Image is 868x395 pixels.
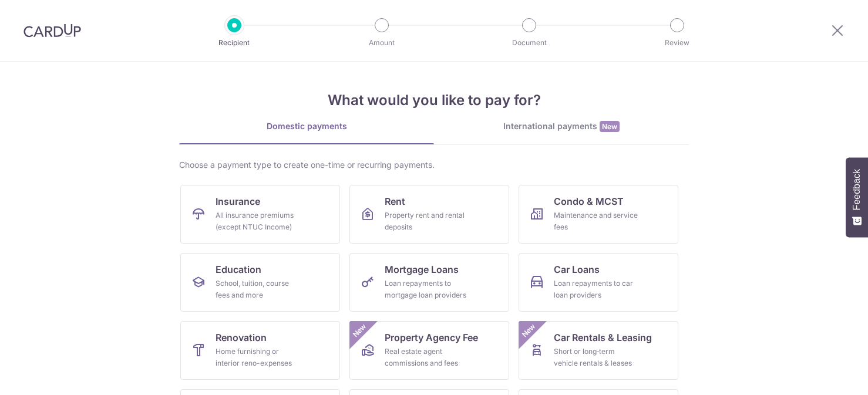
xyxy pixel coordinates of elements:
div: Choose a payment type to create one-time or recurring payments. [179,159,689,171]
span: Property Agency Fee [385,330,478,345]
span: New [600,121,620,132]
span: Car Rentals & Leasing [554,330,652,345]
p: Review [634,37,721,49]
span: Feedback [852,169,862,210]
a: Car Rentals & LeasingShort or long‑term vehicle rentals & leasesNew [519,321,678,380]
a: Car LoansLoan repayments to car loan providers [519,253,678,312]
a: Mortgage LoansLoan repayments to mortgage loan providers [349,253,509,312]
div: Maintenance and service fees [554,210,638,233]
div: Short or long‑term vehicle rentals & leases [554,346,638,369]
a: EducationSchool, tuition, course fees and more [180,253,340,312]
a: RentProperty rent and rental deposits [349,185,509,244]
div: Domestic payments [179,120,434,132]
a: InsuranceAll insurance premiums (except NTUC Income) [180,185,340,244]
div: Loan repayments to car loan providers [554,278,638,301]
div: Property rent and rental deposits [385,210,469,233]
a: RenovationHome furnishing or interior reno-expenses [180,321,340,380]
span: New [350,321,369,340]
div: School, tuition, course fees and more [216,278,300,301]
div: International payments [434,120,689,133]
span: Insurance [216,194,260,208]
a: Property Agency FeeReal estate agent commissions and feesNew [349,321,509,380]
div: Real estate agent commissions and fees [385,346,469,369]
span: Education [216,262,261,276]
span: Mortgage Loans [385,262,459,276]
div: All insurance premiums (except NTUC Income) [216,210,300,233]
p: Amount [338,37,425,49]
div: Home furnishing or interior reno-expenses [216,346,300,369]
h4: What would you like to pay for? [179,90,689,111]
div: Loan repayments to mortgage loan providers [385,278,469,301]
a: Condo & MCSTMaintenance and service fees [519,185,678,244]
span: New [519,321,539,340]
p: Document [486,37,573,49]
img: CardUp [23,23,81,38]
span: Car Loans [554,262,600,276]
button: Feedback - Show survey [846,157,868,237]
p: Recipient [191,37,278,49]
span: Condo & MCST [554,194,624,208]
span: Renovation [216,330,267,345]
iframe: Opens a widget where you can find more information [793,360,856,389]
span: Rent [385,194,405,208]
